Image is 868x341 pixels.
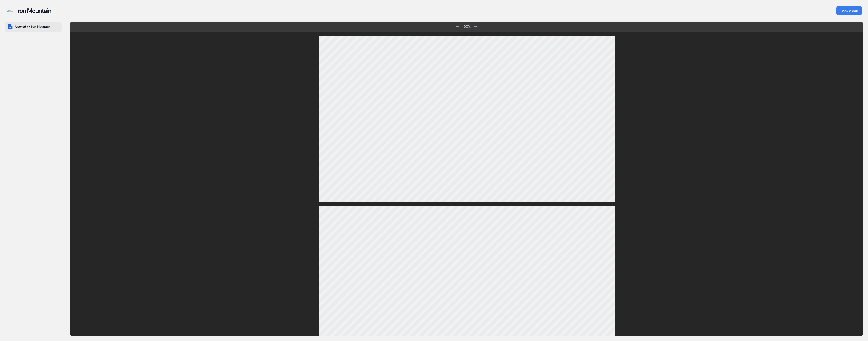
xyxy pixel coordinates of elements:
button: Userled <> Iron Mountain [5,22,62,32]
div: 100 % [461,24,472,29]
div: Userled <> Iron Mountain [15,25,50,29]
button: Book a call [836,6,862,15]
div: Iron Mountain [16,7,51,15]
